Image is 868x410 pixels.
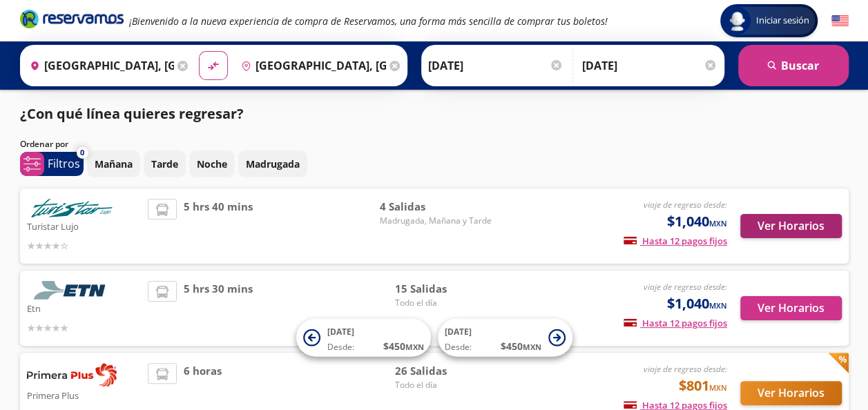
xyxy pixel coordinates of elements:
p: Primera Plus [27,387,142,403]
span: Desde: [445,341,472,353]
p: ¿Con qué línea quieres regresar? [20,104,244,124]
span: [DATE] [445,326,472,338]
p: Tarde [151,157,178,171]
p: Ordenar por [20,138,68,150]
p: Noche [197,157,227,171]
span: $ 450 [501,339,541,353]
em: ¡Bienvenido a la nueva experiencia de compra de Reservamos, una forma más sencilla de comprar tus... [129,14,608,28]
input: Opcional [582,48,717,83]
span: Hasta 12 pagos fijos [624,317,727,329]
a: Brand Logo [20,8,124,33]
small: MXN [709,382,727,393]
button: Madrugada [238,150,307,177]
span: 0 [80,147,84,159]
img: Primera Plus [27,363,117,387]
span: Todo el día [394,379,491,391]
input: Buscar Destino [235,48,386,83]
span: 26 Salidas [394,363,491,379]
span: $1,040 [667,293,727,314]
input: Elegir Fecha [428,48,563,83]
p: Filtros [48,155,80,172]
span: $ 450 [383,339,424,353]
small: MXN [405,342,424,352]
p: Turistar Lujo [27,217,142,234]
span: 5 hrs 30 mins [184,281,253,335]
span: $1,040 [667,211,727,232]
em: viaje de regreso desde: [644,363,727,375]
img: Etn [27,281,117,300]
button: Tarde [144,150,186,177]
span: [DATE] [327,326,354,338]
span: 15 Salidas [394,281,491,297]
small: MXN [709,218,727,228]
p: Madrugada [246,157,300,171]
button: Ver Horarios [740,381,842,405]
p: Etn [27,300,142,316]
em: viaje de regreso desde: [644,199,727,211]
input: Buscar Origen [24,48,175,83]
img: Turistar Lujo [27,199,117,217]
span: $801 [679,375,727,396]
button: [DATE]Desde:$450MXN [438,319,572,357]
em: viaje de regreso desde: [644,281,727,293]
span: 5 hrs 40 mins [184,199,253,253]
button: Mañana [87,150,140,177]
span: Madrugada, Mañana y Tarde [379,215,491,227]
button: 0Filtros [20,152,84,176]
p: Mañana [95,157,133,171]
button: Noche [189,150,235,177]
button: [DATE]Desde:$450MXN [296,319,431,357]
span: Todo el día [394,297,491,309]
button: Ver Horarios [740,296,842,320]
span: Hasta 12 pagos fijos [624,235,727,247]
button: Buscar [738,45,849,86]
small: MXN [709,300,727,311]
i: Brand Logo [20,8,124,29]
span: Desde: [327,341,354,353]
span: Iniciar sesión [751,14,815,28]
small: MXN [523,342,541,352]
button: Ver Horarios [740,214,842,238]
span: 4 Salidas [379,199,491,215]
button: English [831,12,849,30]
